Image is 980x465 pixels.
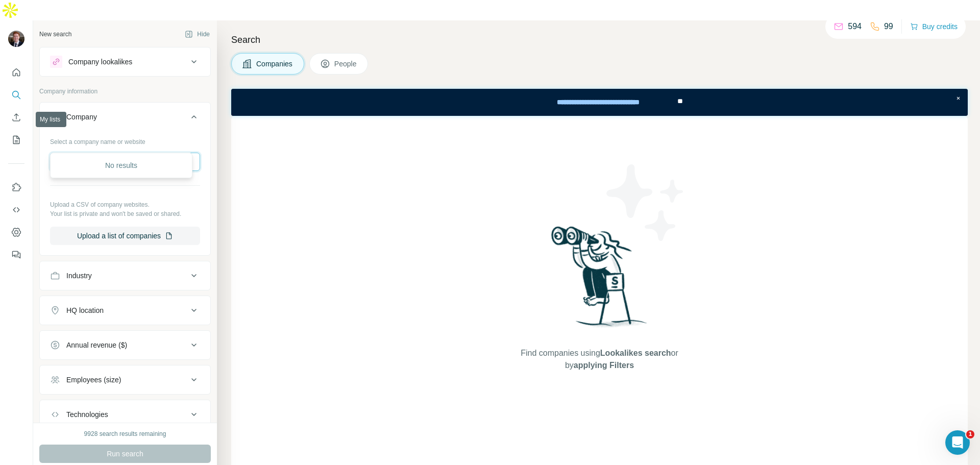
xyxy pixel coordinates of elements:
[8,178,24,197] button: Use Surfe on LinkedIn
[66,305,104,315] div: HQ location
[53,155,190,176] div: No results
[8,86,24,104] button: Search
[84,429,166,438] div: 9928 search results remaining
[8,246,24,264] button: Feedback
[40,298,210,323] button: HQ location
[39,30,71,39] div: New search
[50,200,200,209] p: Upload a CSV of company websites.
[945,430,970,455] iframe: Intercom live chat
[50,133,200,146] div: Select a company name or website
[8,223,24,241] button: Dashboard
[8,63,24,82] button: Quick start
[66,409,108,420] div: Technologies
[50,227,200,245] button: Upload a list of companies
[547,224,653,337] img: Surfe Illustration - Woman searching with binoculars
[40,50,210,74] button: Company lookalikes
[40,402,210,427] button: Technologies
[8,201,24,219] button: Use Surfe API
[8,131,24,149] button: My lists
[966,430,974,438] span: 1
[8,108,24,127] button: Enrich CSV
[884,20,893,33] p: 99
[574,361,634,370] span: applying Filters
[256,59,293,69] span: Companies
[66,112,97,122] div: Company
[8,31,24,47] img: Avatar
[600,157,692,249] img: Surfe Illustration - Stars
[66,375,121,385] div: Employees (size)
[66,271,92,281] div: Industry
[39,87,211,96] p: Company information
[40,333,210,357] button: Annual revenue ($)
[40,368,210,392] button: Employees (size)
[231,89,968,116] iframe: Banner
[40,263,210,288] button: Industry
[68,57,132,67] div: Company lookalikes
[518,347,681,372] span: Find companies using or by
[334,59,358,69] span: People
[231,33,968,47] h4: Search
[600,349,671,357] span: Lookalikes search
[40,105,210,133] button: Company
[910,19,958,34] button: Buy credits
[848,20,862,33] p: 594
[178,27,217,42] button: Hide
[66,340,127,350] div: Annual revenue ($)
[50,209,200,218] p: Your list is private and won't be saved or shared.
